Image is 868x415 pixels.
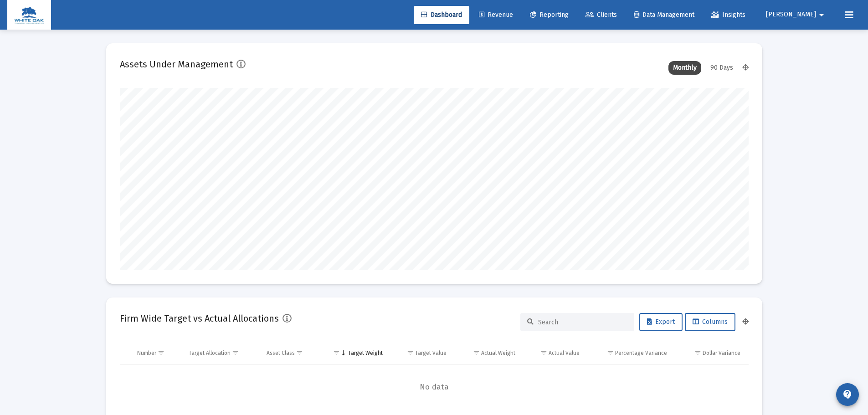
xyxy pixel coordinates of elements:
[14,6,44,24] img: Dashboard
[586,11,617,19] span: Clients
[634,11,694,19] span: Data Management
[120,342,749,410] div: Data grid
[549,349,580,357] div: Actual Value
[120,311,279,326] h2: Firm Wide Target vs Actual Allocations
[472,6,520,24] a: Revenue
[816,6,827,24] mat-icon: arrow_drop_down
[137,349,156,357] div: Number
[120,382,749,392] span: No data
[704,6,753,24] a: Insights
[421,11,462,19] span: Dashboard
[414,6,469,24] a: Dashboard
[706,61,738,75] div: 90 Days
[607,349,614,356] span: Show filter options for column 'Percentage Variance'
[766,11,816,19] span: [PERSON_NAME]
[639,313,683,331] button: Export
[296,349,303,356] span: Show filter options for column 'Asset Class'
[415,349,447,357] div: Target Value
[389,342,453,364] td: Column Target Value
[189,349,231,357] div: Target Allocation
[453,342,521,364] td: Column Actual Weight
[182,342,260,364] td: Column Target Allocation
[693,318,728,326] span: Columns
[232,349,239,356] span: Show filter options for column 'Target Allocation'
[540,349,547,356] span: Show filter options for column 'Actual Value'
[120,57,233,72] h2: Assets Under Management
[627,6,702,24] a: Data Management
[842,389,853,400] mat-icon: contact_support
[685,313,735,331] button: Columns
[530,11,569,19] span: Reporting
[131,342,183,364] td: Column Number
[703,349,740,357] div: Dollar Variance
[333,349,340,356] span: Show filter options for column 'Target Weight'
[158,349,164,356] span: Show filter options for column 'Number'
[711,11,745,19] span: Insights
[578,6,624,24] a: Clients
[260,342,321,364] td: Column Asset Class
[647,318,675,326] span: Export
[473,349,480,356] span: Show filter options for column 'Actual Weight'
[348,349,383,357] div: Target Weight
[668,61,701,75] div: Monthly
[538,318,627,326] input: Search
[523,6,576,24] a: Reporting
[694,349,701,356] span: Show filter options for column 'Dollar Variance'
[481,349,515,357] div: Actual Weight
[755,5,838,24] button: [PERSON_NAME]
[407,349,414,356] span: Show filter options for column 'Target Value'
[321,342,389,364] td: Column Target Weight
[479,11,513,19] span: Revenue
[586,342,673,364] td: Column Percentage Variance
[615,349,667,357] div: Percentage Variance
[267,349,295,357] div: Asset Class
[522,342,586,364] td: Column Actual Value
[673,342,748,364] td: Column Dollar Variance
